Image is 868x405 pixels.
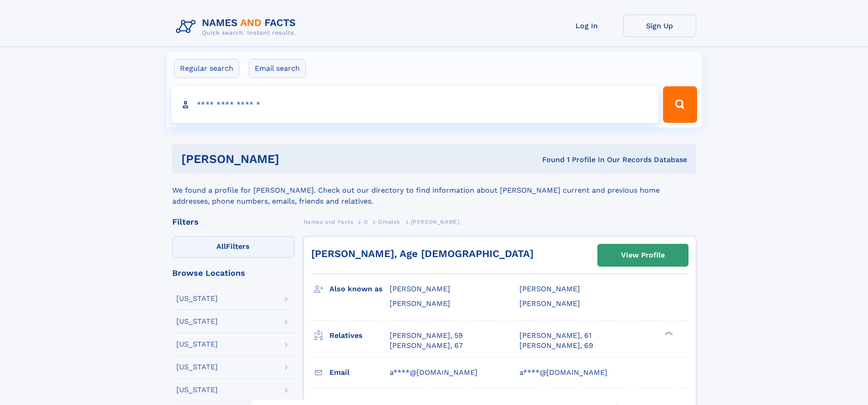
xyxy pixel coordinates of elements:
h3: Email [329,365,390,380]
h3: Also known as [329,281,390,297]
h3: Relatives [329,328,390,343]
div: Filters [172,218,294,226]
button: Search Button [663,86,697,123]
div: Browse Locations [172,269,294,277]
div: View Profile [621,245,665,266]
a: [PERSON_NAME], 69 [519,341,593,351]
a: View Profile [598,244,688,266]
a: [PERSON_NAME], 61 [519,331,591,341]
div: [US_STATE] [176,341,218,348]
div: We found a profile for [PERSON_NAME]. Check out our directory to find information about [PERSON_N... [172,174,696,207]
label: Regular search [174,59,239,78]
div: [US_STATE] [176,318,218,325]
h1: [PERSON_NAME] [181,153,411,165]
a: Sign Up [623,15,696,37]
div: [US_STATE] [176,295,218,302]
a: [PERSON_NAME], 67 [390,341,463,351]
span: Omalek [378,219,401,225]
input: search input [171,86,659,123]
div: [US_STATE] [176,386,218,394]
div: ❯ [663,330,673,336]
img: Logo Names and Facts [172,15,303,39]
div: [US_STATE] [176,363,218,371]
span: All [216,242,226,251]
label: Filters [172,236,294,258]
span: [PERSON_NAME] [519,299,580,308]
a: [PERSON_NAME], 59 [390,331,463,341]
a: [PERSON_NAME], Age [DEMOGRAPHIC_DATA] [311,248,534,259]
span: O [364,219,368,225]
div: Found 1 Profile In Our Records Database [411,155,687,165]
span: [PERSON_NAME] [390,284,450,293]
label: Email search [249,59,306,78]
a: O [364,216,368,227]
a: Log In [550,15,623,37]
a: Omalek [378,216,401,227]
a: Names and Facts [303,216,354,227]
span: [PERSON_NAME] [390,299,450,308]
span: [PERSON_NAME] [411,219,460,225]
span: [PERSON_NAME] [519,284,580,293]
